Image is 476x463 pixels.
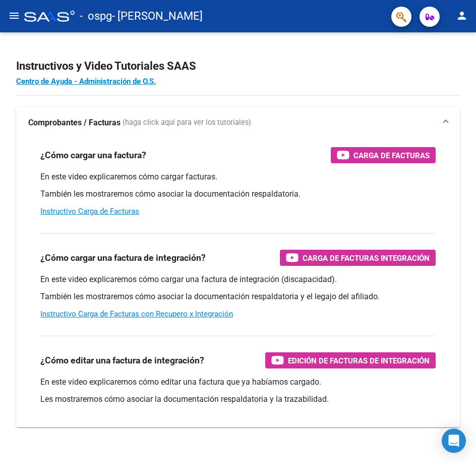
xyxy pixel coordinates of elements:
[40,291,436,302] p: También les mostraremos cómo asociar la documentación respaldatoria y el legajo del afiliado.
[40,207,139,216] a: Instructivo Carga de Facturas
[16,107,460,139] mat-expansion-panel-header: Comprobantes / Facturas (haga click aquí para ver los tutoriales)
[16,139,460,427] div: Comprobantes / Facturas (haga click aquí para ver los tutoriales)
[265,352,436,368] button: Edición de Facturas de integración
[40,274,436,285] p: En este video explicaremos cómo cargar una factura de integración (discapacidad).
[280,250,436,266] button: Carga de Facturas Integración
[40,353,204,367] h3: ¿Cómo editar una factura de integración?
[123,117,251,128] span: (haga click aquí para ver los tutoriales)
[28,117,121,128] strong: Comprobantes / Facturas
[331,147,436,163] button: Carga de Facturas
[40,189,436,200] p: También les mostraremos cómo asociar la documentación respaldatoria.
[40,171,436,182] p: En este video explicaremos cómo cargar facturas.
[40,394,436,405] p: Les mostraremos cómo asociar la documentación respaldatoria y la trazabilidad.
[40,251,206,265] h3: ¿Cómo cargar una factura de integración?
[16,77,156,86] a: Centro de Ayuda - Administración de O.S.
[353,149,430,162] span: Carga de Facturas
[288,354,430,367] span: Edición de Facturas de integración
[112,5,203,27] span: - [PERSON_NAME]
[303,252,430,264] span: Carga de Facturas Integración
[16,57,460,76] h2: Instructivos y Video Tutoriales SAAS
[40,148,146,162] h3: ¿Cómo cargar una factura?
[8,10,20,22] mat-icon: menu
[40,377,436,388] p: En este video explicaremos cómo editar una factura que ya habíamos cargado.
[80,5,112,27] span: - ospg
[456,10,468,22] mat-icon: person
[442,429,466,453] div: Open Intercom Messenger
[40,309,233,318] a: Instructivo Carga de Facturas con Recupero x Integración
